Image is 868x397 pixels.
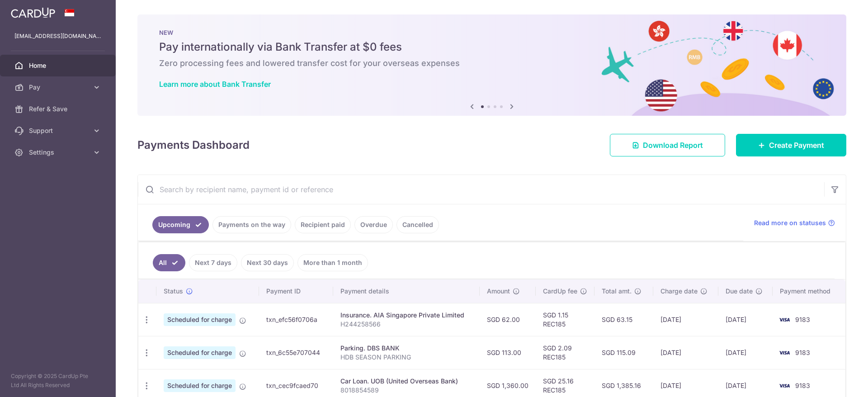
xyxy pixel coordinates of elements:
img: Bank transfer banner [137,14,846,116]
td: txn_6c55e707044 [259,336,333,369]
p: 8018854589 [340,386,472,395]
td: [DATE] [718,303,773,336]
td: SGD 115.09 [594,336,653,369]
a: Download Report [610,134,725,156]
a: Learn more about Bank Transfer [159,80,271,89]
p: NEW [159,29,825,36]
a: Overdue [354,216,393,233]
td: SGD 2.09 REC185 [536,336,594,369]
span: CardUp fee [543,287,577,296]
span: Settings [29,148,89,157]
span: Read more on statuses [754,218,826,227]
a: Upcoming [152,216,209,233]
span: Scheduled for charge [164,346,236,359]
td: [DATE] [653,303,718,336]
div: Insurance. AIA Singapore Private Limited [340,311,472,320]
a: Recipient paid [295,216,351,233]
span: 9183 [795,316,810,323]
p: H244258566 [340,320,472,329]
span: Refer & Save [29,104,89,113]
td: SGD 113.00 [480,336,536,369]
a: Payments on the way [212,216,291,233]
a: More than 1 month [297,254,368,271]
a: Read more on statuses [754,218,835,227]
span: Due date [726,287,753,296]
td: SGD 1.15 REC185 [536,303,594,336]
span: Total amt. [602,287,632,296]
div: Parking. DBS BANK [340,344,472,353]
span: Create Payment [769,140,824,151]
div: Car Loan. UOB (United Overseas Bank) [340,377,472,386]
span: Amount [487,287,510,296]
a: Next 30 days [241,254,294,271]
p: [EMAIL_ADDRESS][DOMAIN_NAME] [14,32,101,41]
td: txn_efc56f0706a [259,303,333,336]
td: [DATE] [718,336,773,369]
td: SGD 62.00 [480,303,536,336]
h4: Payments Dashboard [137,137,250,153]
span: Download Report [643,140,703,151]
img: Bank Card [775,380,793,391]
a: All [153,254,185,271]
span: Status [164,287,183,296]
h5: Pay internationally via Bank Transfer at $0 fees [159,40,825,54]
span: Scheduled for charge [164,379,236,392]
span: 9183 [795,382,810,389]
td: [DATE] [653,336,718,369]
p: HDB SEASON PARKING [340,353,472,362]
span: 9183 [795,349,810,356]
td: SGD 63.15 [594,303,653,336]
h6: Zero processing fees and lowered transfer cost for your overseas expenses [159,58,825,69]
a: Next 7 days [189,254,237,271]
span: Home [29,61,89,70]
span: Pay [29,83,89,92]
a: Cancelled [396,216,439,233]
span: Charge date [660,287,698,296]
th: Payment ID [259,279,333,303]
th: Payment method [773,279,845,303]
span: Support [29,126,89,135]
th: Payment details [333,279,480,303]
img: Bank Card [775,314,793,325]
a: Create Payment [736,134,846,156]
img: CardUp [11,7,55,18]
span: Scheduled for charge [164,313,236,326]
img: Bank Card [775,347,793,358]
input: Search by recipient name, payment id or reference [138,175,824,204]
